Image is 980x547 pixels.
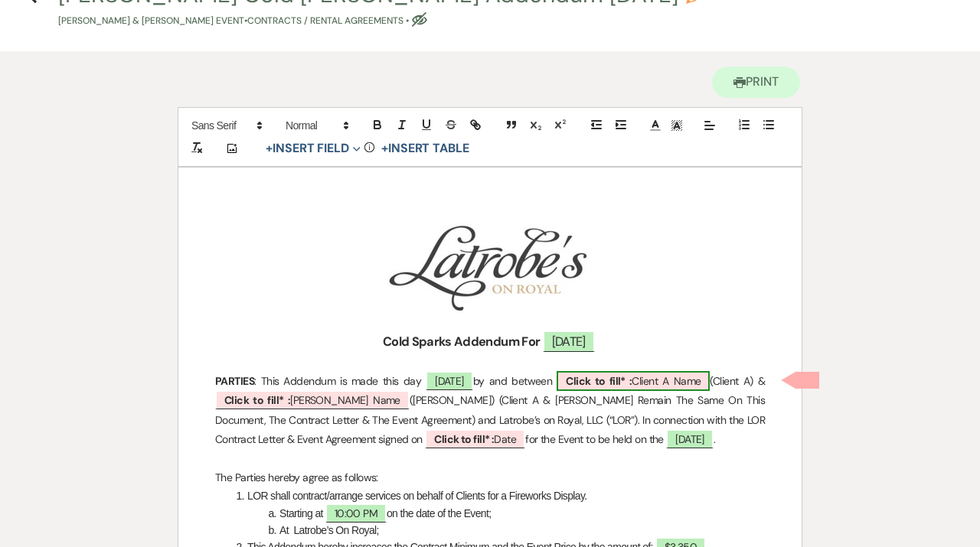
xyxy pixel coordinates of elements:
[279,507,323,519] span: Starting at
[224,393,290,407] b: Click to fill* :
[425,429,525,448] span: Date
[260,139,366,158] button: Insert Field
[215,470,378,484] span: The Parties hereby agree as follows:
[566,374,632,388] b: Click to fill* :
[525,432,664,446] span: for the Event to be held on the
[434,432,494,446] b: Click to fill* :
[666,429,714,448] span: [DATE]
[710,374,765,388] span: (Client A) &
[215,390,410,409] span: [PERSON_NAME] Name
[254,374,421,388] span: : This Addendum is made this day
[215,393,767,445] span: ([PERSON_NAME]) (Client A & [PERSON_NAME] Remain The Same On This Document, The Contract Letter &...
[543,330,595,352] span: [DATE]
[376,139,475,158] button: +Insert Table
[426,371,473,390] span: [DATE]
[215,374,254,388] strong: PARTIES
[387,507,492,519] span: on the date of the Event;
[699,116,720,135] span: Alignment
[383,334,540,350] strong: Cold Sparks Addendum For
[325,503,387,523] span: 10:00 PM
[666,116,688,135] span: Text Background Color
[58,14,701,28] p: [PERSON_NAME] & [PERSON_NAME] Event • Contracts / Rental Agreements •
[381,142,388,155] span: +
[473,374,552,388] span: by and between
[712,67,800,98] button: Print
[247,490,587,502] span: LOR shall contract/arrange services on behalf of Clients for a Fireworks Display.
[645,116,666,135] span: Text Color
[557,371,710,391] span: Client A Name
[279,116,354,135] span: Header Formats
[714,432,715,446] span: .
[266,142,273,155] span: +
[383,219,594,311] img: Screen Shot 2023-06-15 at 8.24.48 AM.png
[279,524,379,536] span: At Latrobe’s On Royal;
